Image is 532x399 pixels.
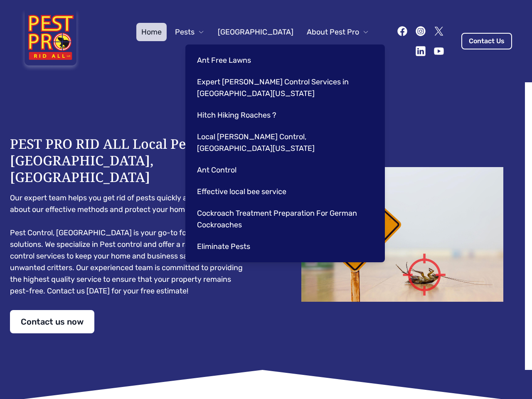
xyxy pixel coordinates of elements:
h1: PEST PRO RID ALL Local Pest Control [GEOGRAPHIC_DATA], [GEOGRAPHIC_DATA] [10,135,249,185]
span: Pests [175,26,195,38]
img: Pest Pro Rid All [20,10,81,72]
a: [GEOGRAPHIC_DATA] [213,23,298,41]
pre: Our expert team helps you get rid of pests quickly and safely. Learn about our effective methods ... [10,192,249,297]
button: Pest Control Community B2B [183,41,304,59]
a: Hitch Hiking Roaches ? [192,106,375,124]
a: Blog [308,41,333,59]
a: Cockroach Treatment Preparation For German Cockroaches [192,204,375,234]
a: Eliminate Pests [192,237,375,256]
a: Ant Control [192,161,375,179]
a: Home [136,23,167,41]
img: Dead cockroach on floor with caution sign pest control [283,167,522,302]
span: About Pest Pro [307,26,359,38]
a: Contact [336,41,374,59]
a: Contact us now [10,310,94,333]
a: Contact Us [461,33,512,49]
a: Expert [PERSON_NAME] Control Services in [GEOGRAPHIC_DATA][US_STATE] [192,73,375,103]
button: About Pest Pro [302,23,374,41]
a: Ant Free Lawns [192,51,375,69]
button: Pests [170,23,209,41]
a: Local [PERSON_NAME] Control, [GEOGRAPHIC_DATA][US_STATE] [192,128,375,158]
a: Effective local bee service [192,182,375,201]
